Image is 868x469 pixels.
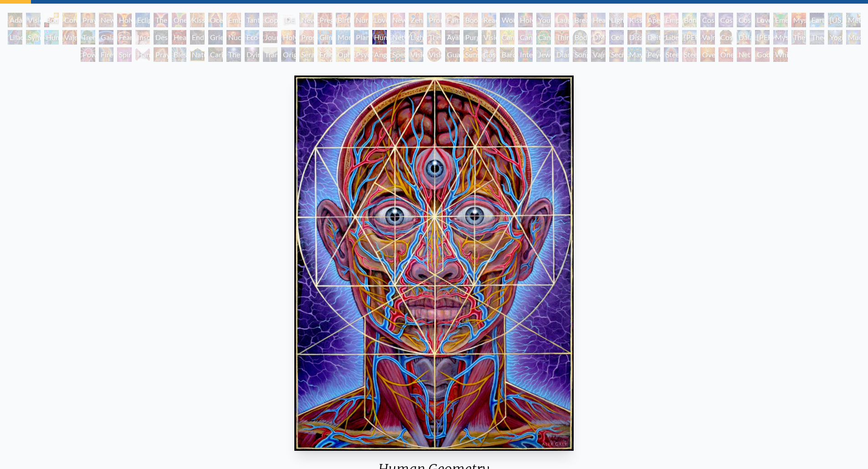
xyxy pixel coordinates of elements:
div: Oversoul [700,47,715,62]
div: Deities & Demons Drinking from the Milky Pool [646,30,660,45]
div: [PERSON_NAME] [682,30,697,45]
div: Net of Being [737,47,751,62]
div: Wonder [500,13,514,27]
div: Dalai Lama [737,30,751,45]
div: Body, Mind, Spirit [44,13,59,27]
div: Tantra [245,13,259,27]
div: Secret Writing Being [609,47,624,62]
div: Seraphic Transport Docking on the Third Eye [299,47,314,62]
div: [DEMOGRAPHIC_DATA] Embryo [281,13,296,27]
div: Lightworker [409,30,423,45]
div: Transfiguration [263,47,277,62]
div: New Man New Woman [99,13,113,27]
div: Ocean of Love Bliss [208,13,223,27]
div: Kissing [190,13,205,27]
div: Love Circuit [372,13,387,27]
div: Mysteriosa 2 [791,13,806,27]
div: Earth Energies [810,13,824,27]
div: Godself [755,47,770,62]
div: Cosmic Creativity [700,13,715,27]
div: Body/Mind as a Vibratory Field of Energy [573,30,587,45]
div: Symbiosis: Gall Wasp & Oak Tree [26,30,41,45]
div: Grieving [208,30,223,45]
div: Cosmic Elf [482,47,496,62]
div: Human Geometry [372,30,387,45]
div: Interbeing [518,47,533,62]
div: Networks [390,30,405,45]
div: Embracing [226,13,241,27]
div: Vajra Being [591,47,606,62]
div: Planetary Prayers [354,30,369,45]
div: Lightweaver [609,13,624,27]
div: Young & Old [536,13,551,27]
div: Humming Bird [44,30,59,45]
div: Gaia [99,30,113,45]
div: Bond [682,13,697,27]
div: Diamond Being [555,47,569,62]
div: Psychomicrograph of a Fractal Paisley Cherub Feather Tip [354,47,369,62]
div: Breathing [573,13,587,27]
div: Guardian of Infinite Vision [445,47,460,62]
div: Laughing Man [555,13,569,27]
div: Vajra Guru [700,30,715,45]
div: Mudra [846,30,861,45]
div: Theologue [810,30,824,45]
div: Pregnancy [318,13,332,27]
div: Spectral Lotus [390,47,405,62]
div: Boo-boo [463,13,478,27]
div: Contemplation [62,13,77,27]
div: Firewalking [99,47,113,62]
div: Cosmic [DEMOGRAPHIC_DATA] [719,30,733,45]
div: Copulating [263,13,277,27]
div: Collective Vision [609,30,624,45]
div: Reading [482,13,496,27]
div: Holy Grail [117,13,132,27]
div: Kiss of the [MEDICAL_DATA] [627,13,642,27]
div: Mystic Eye [773,30,788,45]
div: The Soul Finds It's Way [226,47,241,62]
div: Jewel Being [536,47,551,62]
div: Purging [463,30,478,45]
div: Blessing Hand [172,47,186,62]
div: Dissectional Art for Tool's Lateralus CD [627,30,642,45]
div: Family [445,13,460,27]
div: Adam & Eve [8,13,22,27]
div: Insomnia [135,30,150,45]
div: Original Face [281,47,296,62]
div: Angel Skin [372,47,387,62]
div: Yogi & the Möbius Sphere [828,30,842,45]
div: Praying Hands [154,47,168,62]
div: Lilacs [8,30,22,45]
div: Despair [154,30,168,45]
div: Eco-Atlas [245,30,259,45]
div: The Shulgins and their Alchemical Angels [427,30,442,45]
div: Steeplehead 1 [664,47,678,62]
div: Cannabis Mudra [500,30,514,45]
div: New Family [390,13,405,27]
div: Birth [336,13,350,27]
div: Peyote Being [646,47,660,62]
div: Aperture [646,13,660,27]
div: [US_STATE] Song [828,13,842,27]
div: Healing [591,13,606,27]
div: Sunyata [463,47,478,62]
div: Holy Fire [281,30,296,45]
div: White Light [773,47,788,62]
div: Third Eye Tears of Joy [555,30,569,45]
div: Nuclear Crucifixion [226,30,241,45]
div: Promise [427,13,442,27]
div: Fractal Eyes [318,47,332,62]
div: Ophanic Eyelash [336,47,350,62]
div: Cosmic Artist [719,13,733,27]
div: Vision Crystal Tondo [427,47,442,62]
div: Love is a Cosmic Force [755,13,770,27]
div: Song of Vajra Being [573,47,587,62]
div: Mayan Being [627,47,642,62]
div: Newborn [299,13,314,27]
div: Dying [245,47,259,62]
div: Holy Family [518,13,533,27]
div: Monochord [336,30,350,45]
div: Vision Tree [482,30,496,45]
div: Hands that See [135,47,150,62]
div: Journey of the Wounded Healer [263,30,277,45]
